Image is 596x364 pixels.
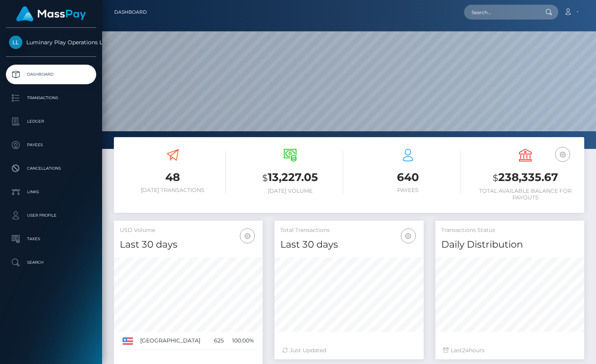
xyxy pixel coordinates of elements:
[6,253,96,272] a: Search
[122,337,133,344] img: US.png
[280,238,417,252] h4: Last 30 days
[9,36,22,49] img: Luminary Play Operations Limited
[238,170,344,186] h3: 13,227.05
[355,187,461,194] h6: Payees
[493,172,498,183] small: $
[9,116,93,127] p: Ledger
[9,186,93,198] p: Links
[9,210,93,221] p: User Profile
[6,65,96,84] a: Dashboard
[9,69,93,80] p: Dashboard
[120,238,257,252] h4: Last 30 days
[16,6,86,22] img: MassPay Logo
[6,112,96,131] a: Ledger
[473,170,579,186] h3: 238,335.67
[6,206,96,225] a: User Profile
[9,139,93,151] p: Payees
[9,163,93,174] p: Cancellations
[355,170,461,185] h3: 640
[9,233,93,245] p: Taxes
[227,332,257,350] td: 100.00%
[464,5,538,20] input: Search...
[238,188,344,194] h6: [DATE] Volume
[9,257,93,268] p: Search
[443,346,576,355] div: Last hours
[6,229,96,249] a: Taxes
[6,182,96,202] a: Links
[282,346,415,355] div: Just Updated
[120,187,226,194] h6: [DATE] Transactions
[473,188,579,201] h6: Total Available Balance for Payouts
[120,226,257,234] h5: USD Volume
[280,226,417,234] h5: Total Transactions
[441,226,578,234] h5: Transactions Status
[120,170,226,185] h3: 48
[114,4,147,20] a: Dashboard
[441,238,578,252] h4: Daily Distribution
[6,159,96,178] a: Cancellations
[462,347,469,354] span: 24
[137,332,210,350] td: [GEOGRAPHIC_DATA]
[262,172,268,183] small: $
[6,135,96,155] a: Payees
[9,92,93,104] p: Transactions
[6,39,96,46] span: Luminary Play Operations Limited
[210,332,227,350] td: 625
[6,88,96,108] a: Transactions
